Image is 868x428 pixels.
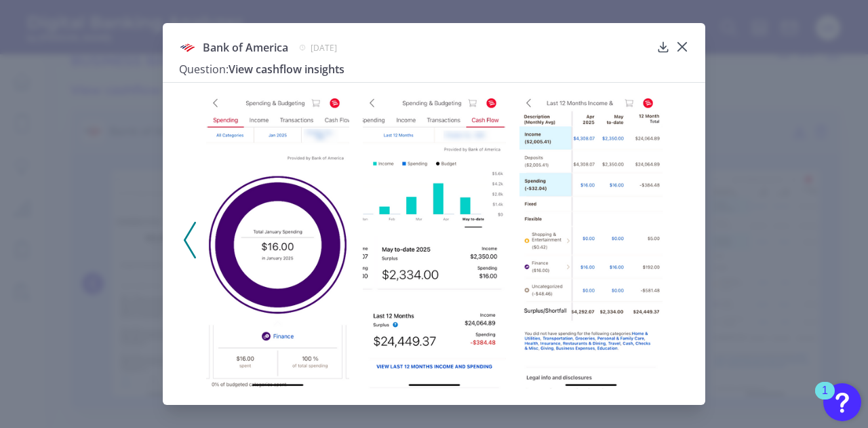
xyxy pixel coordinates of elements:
[311,42,337,54] span: [DATE]
[203,40,288,55] span: Bank of America
[179,62,651,77] h3: View cashflow insights
[179,62,229,77] span: Question:
[822,391,828,408] div: 1
[823,383,861,421] button: Open Resource Center, 1 new notification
